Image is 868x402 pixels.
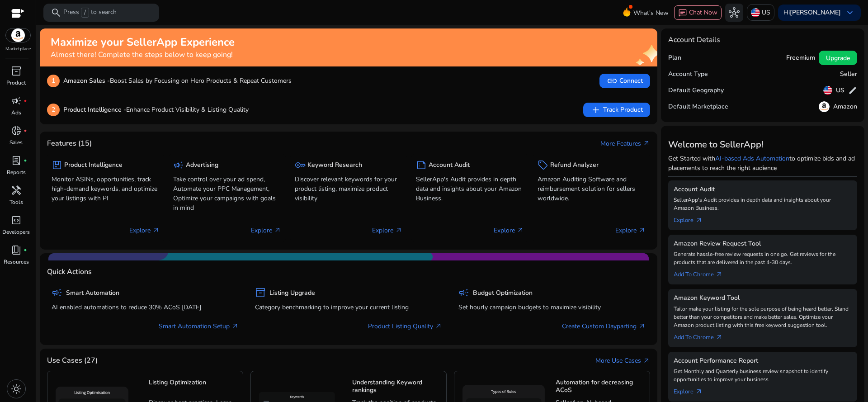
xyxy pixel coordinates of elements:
[599,74,650,88] button: linkConnect
[372,226,402,235] p: Explore
[11,109,21,117] p: Ads
[416,175,524,203] p: SellerApp's Audit provides in depth data and insights about your Amazon Business.
[819,101,830,112] img: amazon.svg
[255,287,266,298] span: inventory_2
[494,226,524,235] p: Explore
[173,160,184,170] span: campaign
[729,7,740,18] span: hub
[251,226,281,235] p: Explore
[11,155,22,166] span: lab_profile
[826,53,850,63] span: Upgrade
[674,383,710,396] a: Explorearrow_outward
[24,129,27,132] span: fiber_manual_record
[149,379,238,395] h5: Listing Optimization
[674,240,852,248] h5: Amazon Review Request Tool
[274,227,281,234] span: arrow_outward
[643,357,650,364] span: arrow_outward
[668,54,681,62] h5: Plan
[51,36,235,49] h2: Maximize your SellerApp Experience
[473,289,533,297] h5: Budget Optimization
[255,303,442,312] p: Category benchmarking to improve your current listing
[633,5,669,21] span: What's New
[231,322,239,330] span: arrow_outward
[6,79,26,87] p: Product
[52,175,160,203] p: Monitor ASINs, opportunities, track high-demand keywords, and optimize your listings with PI
[678,9,687,18] span: chat
[11,215,22,226] span: code_blocks
[844,7,855,18] span: keyboard_arrow_down
[159,322,239,331] a: Smart Automation Setup
[674,266,730,279] a: Add To Chrome
[7,168,26,176] p: Reports
[47,139,92,148] h4: Features (15)
[517,227,524,234] span: arrow_outward
[63,76,110,85] b: Amazon Sales -
[562,322,646,331] a: Create Custom Dayparting
[2,228,30,236] p: Developers
[538,160,548,170] span: sell
[458,303,646,312] p: Set hourly campaign budgets to maximize visibility
[51,7,61,18] span: search
[615,226,646,235] p: Explore
[52,303,239,312] p: AI enabled automations to reduce 30% ACoS [DATE]
[674,294,852,302] h5: Amazon Keyword Tool
[24,248,27,252] span: fiber_manual_record
[63,105,126,114] b: Product Intelligence -
[47,104,60,116] p: 2
[607,76,643,86] span: Connect
[725,4,743,22] button: hub
[668,36,720,44] h4: Account Details
[716,271,723,278] span: arrow_outward
[295,160,306,170] span: key
[783,9,841,16] p: Hi
[786,54,815,62] h5: Freemium
[152,227,160,234] span: arrow_outward
[695,217,703,224] span: arrow_outward
[674,196,852,212] p: SellerApp's Audit provides in depth data and insights about your Amazon Business.
[4,258,29,266] p: Resources
[556,379,645,395] h5: Automation for decreasing ACoS
[11,66,22,76] span: inventory_2
[607,76,618,86] span: link
[751,8,760,17] img: us.svg
[186,161,218,169] h5: Advertising
[435,322,442,330] span: arrow_outward
[9,138,23,147] p: Sales
[11,185,22,196] span: handyman
[638,322,646,330] span: arrow_outward
[668,139,857,150] h3: Welcome to SellerApp!
[295,175,403,203] p: Discover relevant keywords for your product listing, maximize product visibility
[416,160,427,170] span: summarize
[583,103,650,117] button: addTrack Product
[52,160,62,170] span: package
[11,95,22,106] span: campaign
[674,357,852,365] h5: Account Performance Report
[51,51,235,59] h4: Almost there! Complete the steps below to keep going!
[81,8,89,18] span: /
[590,104,643,115] span: Track Product
[590,104,601,115] span: add
[823,86,832,95] img: us.svg
[762,5,770,20] p: US
[47,75,60,87] p: 1
[674,5,722,20] button: chatChat Now
[129,226,160,235] p: Explore
[833,103,857,111] h5: Amazon
[6,28,30,42] img: amazon.svg
[63,8,117,18] p: Press to search
[695,388,703,395] span: arrow_outward
[11,383,22,394] span: light_mode
[674,329,730,342] a: Add To Chrome
[716,334,723,341] span: arrow_outward
[595,356,650,365] a: More Use Casesarrow_outward
[11,245,22,255] span: book_4
[368,322,442,331] a: Product Listing Quality
[674,250,852,266] p: Generate hassle-free review requests in one go. Get reviews for the products that are delivered i...
[64,161,123,169] h5: Product Intelligence
[674,305,852,329] p: Tailor make your listing for the sole purpose of being heard better. Stand better than your compe...
[600,139,650,148] a: More Featuresarrow_outward
[668,103,728,111] h5: Default Marketplace
[9,198,23,206] p: Tools
[668,71,708,78] h5: Account Type
[790,8,841,17] b: [PERSON_NAME]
